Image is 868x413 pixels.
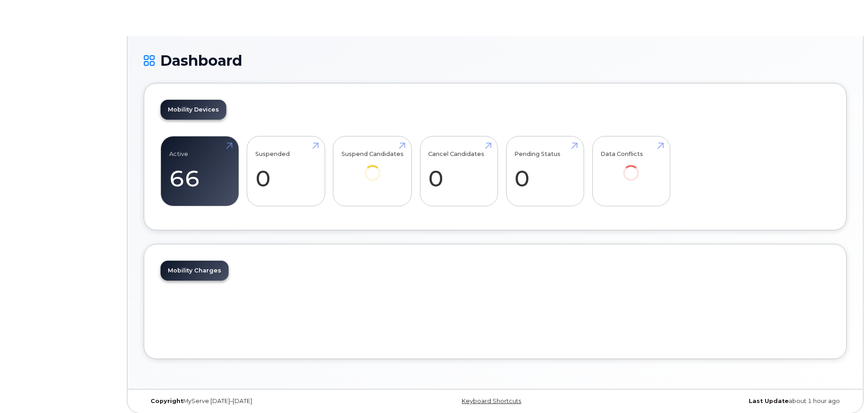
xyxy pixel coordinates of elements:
[600,141,662,194] a: Data Conflicts
[612,398,847,405] div: about 1 hour ago
[161,261,229,281] a: Mobility Charges
[428,141,489,201] a: Cancel Candidates 0
[462,398,521,404] a: Keyboard Shortcuts
[161,100,226,120] a: Mobility Devices
[169,141,230,201] a: Active 66
[514,141,575,201] a: Pending Status 0
[341,141,404,194] a: Suspend Candidates
[151,398,183,404] strong: Copyright
[144,53,847,68] h1: Dashboard
[749,398,789,404] strong: Last Update
[255,141,317,201] a: Suspended 0
[144,398,378,405] div: MyServe [DATE]–[DATE]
